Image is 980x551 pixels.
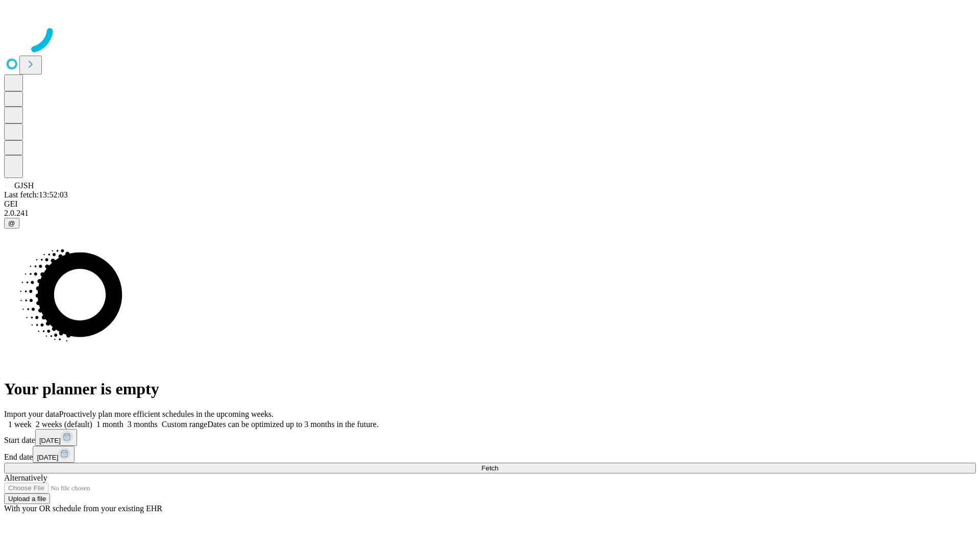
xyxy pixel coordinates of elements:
[8,420,32,429] span: 1 week
[4,380,976,398] h1: Your planner is empty
[4,463,976,473] button: Fetch
[128,420,158,429] span: 3 months
[162,420,207,429] span: Custom range
[4,218,19,229] button: @
[4,410,59,418] span: Import your data
[4,504,162,513] span: With your OR schedule from your existing EHR
[35,429,77,446] button: [DATE]
[96,420,124,429] span: 1 month
[37,454,58,461] span: [DATE]
[36,420,92,429] span: 2 weeks (default)
[4,199,976,209] div: GEI
[4,190,68,199] span: Last fetch: 13:52:03
[4,209,976,218] div: 2.0.241
[39,437,61,444] span: [DATE]
[4,429,976,446] div: Start date
[481,464,498,472] span: Fetch
[59,410,274,418] span: Proactively plan more efficient schedules in the upcoming weeks.
[14,181,34,190] span: GJSH
[4,446,976,463] div: End date
[8,219,15,227] span: @
[4,473,47,482] span: Alternatively
[207,420,378,429] span: Dates can be optimized up to 3 months in the future.
[4,493,50,504] button: Upload a file
[33,446,75,463] button: [DATE]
